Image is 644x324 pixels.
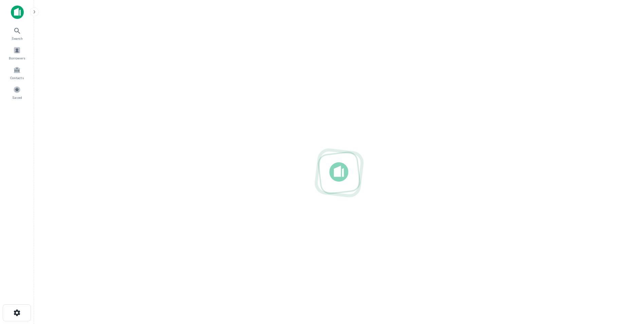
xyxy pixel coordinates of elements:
span: Contacts [10,75,24,80]
a: Borrowers [2,44,32,62]
a: Saved [2,83,32,102]
iframe: Chat Widget [610,270,644,302]
span: Borrowers [9,55,25,61]
a: Search [2,24,32,42]
span: Search [12,36,23,41]
span: Saved [12,95,22,100]
a: Contacts [2,64,32,82]
img: capitalize-icon.png [11,5,24,19]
